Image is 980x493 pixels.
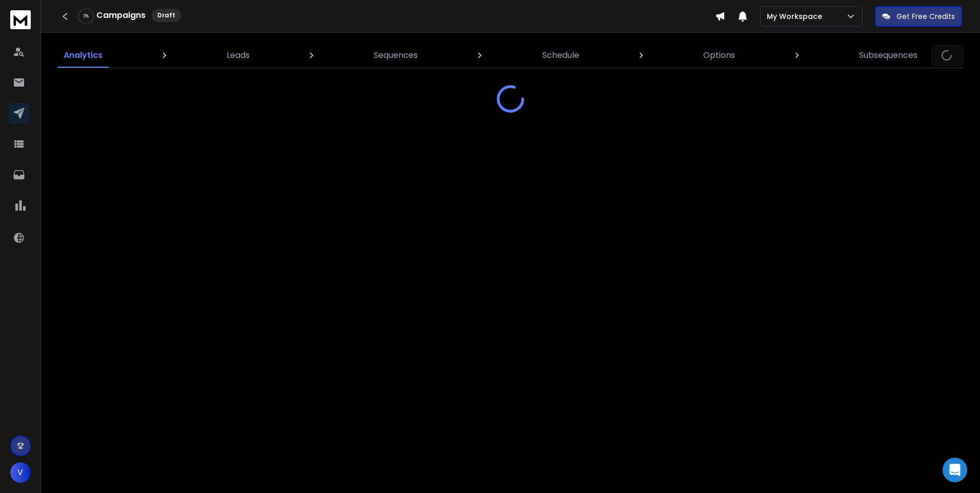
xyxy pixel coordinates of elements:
p: Get Free Credits [896,11,955,22]
a: Subsequences [853,43,924,68]
p: Analytics [64,49,103,61]
button: V [10,462,31,483]
a: Analytics [57,43,109,68]
p: My Workspace [767,11,826,22]
p: Schedule [542,49,579,61]
p: Options [703,49,735,61]
div: Draft [152,9,181,22]
a: Schedule [536,43,585,68]
a: Sequences [367,43,424,68]
p: Leads [227,49,250,61]
p: 0 % [84,13,89,19]
p: Sequences [374,49,418,61]
a: Options [697,43,741,68]
h1: Campaigns [96,9,146,22]
a: Leads [220,43,256,68]
button: Get Free Credits [875,6,962,27]
p: Subsequences [859,49,917,61]
img: logo [10,10,31,29]
div: Open Intercom Messenger [943,458,967,482]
